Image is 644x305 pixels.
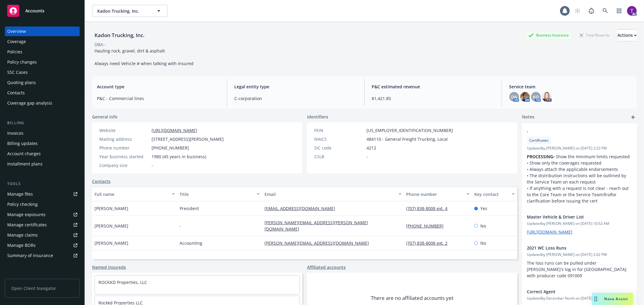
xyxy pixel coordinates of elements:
span: [US_EMPLOYER_IDENTIFICATION_NUMBER] [367,127,453,134]
a: Accounts [5,2,80,19]
div: Title [180,191,253,197]
div: Coverage [7,37,26,46]
span: Updated by [PERSON_NAME] on [DATE] 2:23 PM [527,146,632,151]
div: Quoting plans [7,78,36,87]
span: Service team [509,83,632,90]
a: Account charges [5,149,80,159]
a: Installment plans [5,159,80,169]
div: Phone number [99,145,149,151]
div: 2021 WC Loss RunsUpdatedby [PERSON_NAME] on [DATE] 2:02 PMThe loss runs can be pulled under [PERS... [522,240,637,284]
span: $1,421.85 [372,95,495,102]
span: No [480,240,486,246]
span: - [367,153,368,160]
a: Policies [5,47,80,57]
a: Billing updates [5,139,80,148]
div: Kadon Trucking, Inc. [92,31,147,39]
span: KO [533,94,539,100]
div: Website [99,127,149,134]
span: Account type [97,83,219,90]
span: Nova Assist [604,296,628,301]
a: Contacts [92,178,111,184]
span: 2021 WC Loss Runs [527,245,616,251]
span: President [180,205,199,212]
span: P&C - Commercial lines [97,95,219,102]
div: Phone number [406,191,463,197]
span: Master Vehicle & Driver List [527,214,616,220]
a: add [630,114,637,121]
a: (707) 838-8008 ext. 2 [406,240,453,246]
a: Report a Bug [585,5,598,17]
span: Open Client Navigator [5,279,80,298]
a: Contacts [5,88,80,98]
span: Identifiers [307,114,328,120]
img: photo [520,92,530,102]
a: Summary of insurance [5,251,80,260]
a: Search [599,5,611,17]
div: Company size [99,162,149,168]
a: Quoting plans [5,78,80,87]
div: Total Rewards [577,31,613,39]
a: Coverage [5,37,80,46]
span: Updated by [PERSON_NAME] on [DATE] 10:52 AM [527,221,632,226]
div: Key contact [474,191,508,197]
span: Legal entity type [234,83,357,90]
span: [PERSON_NAME] [95,205,128,212]
a: ROCKKD Properties, LLC [98,279,147,285]
div: Full name [95,191,168,197]
button: Nova Assist [592,293,633,305]
div: Manage files [7,189,33,199]
span: Notes [522,114,534,121]
span: General info [92,114,117,120]
a: [URL][DOMAIN_NAME] [527,229,572,235]
div: Actions [617,30,637,41]
div: SSC Cases [7,68,28,77]
span: Correct Agent [527,288,616,295]
span: 1980 (45 years in business) [152,153,206,160]
div: Invoices [7,128,24,138]
a: [PERSON_NAME][EMAIL_ADDRESS][PERSON_NAME][DOMAIN_NAME] [264,220,368,232]
span: Accounting [180,240,202,246]
div: Master Vehicle & Driver ListUpdatedby [PERSON_NAME] on [DATE] 10:52 AM[URL][DOMAIN_NAME] [522,209,637,240]
div: Installment plans [7,159,43,169]
span: Certificates [529,138,549,143]
a: Named insureds [92,264,126,270]
div: Tools [5,181,80,187]
button: Kadon Trucking, Inc. [92,5,168,17]
div: Mailing address [99,136,149,142]
span: Updated by [PERSON_NAME] on [DATE] 2:02 PM [527,252,632,257]
button: Full name [92,187,177,201]
a: Affiliated accounts [307,264,346,270]
div: Manage claims [7,230,38,240]
span: Hauling rock, gravel, dirt & asphalt Always need Vehicle # when talking with insured [95,48,194,66]
a: [URL][DOMAIN_NAME] [152,127,197,133]
span: [PERSON_NAME] [95,223,128,229]
span: 4212 [367,145,376,151]
a: Invoices [5,128,80,138]
div: CSLB [314,153,364,160]
div: Policies [7,47,22,57]
a: [EMAIL_ADDRESS][DOMAIN_NAME] [264,206,340,211]
div: -CertificatesUpdatedby [PERSON_NAME] on [DATE] 2:23 PMPROCESSING• Show the minimum limits request... [522,123,637,209]
a: Start snowing [572,5,584,17]
div: SIC code [314,145,364,151]
em: first [603,192,611,197]
a: Manage BORs [5,241,80,250]
span: Yes [480,205,487,212]
a: Manage certificates [5,220,80,230]
span: There are no affiliated accounts yet [371,294,453,302]
span: - [180,223,181,229]
div: NAICS [314,136,364,142]
div: Policy checking [7,200,38,209]
button: Email [262,187,404,201]
div: FEIN [314,127,364,134]
div: Billing updates [7,139,38,148]
span: Manage exposures [5,210,80,219]
img: photo [542,92,552,102]
span: [PHONE_NUMBER] [152,145,189,151]
a: [PHONE_NUMBER] [406,223,449,229]
a: Policy checking [5,200,80,209]
span: Updated by December North on [DATE] 11:55 AM [527,296,632,301]
a: Overview [5,27,80,36]
button: Actions [617,29,637,41]
div: Billing [5,120,80,126]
